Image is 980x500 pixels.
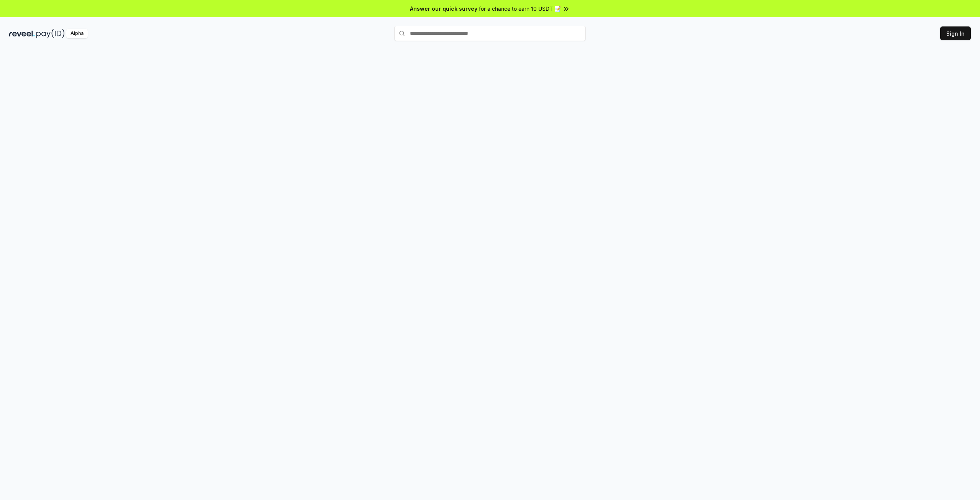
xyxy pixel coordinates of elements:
div: Alpha [66,29,88,38]
button: Sign In [940,26,971,40]
img: pay_id [36,29,65,38]
img: reveel_dark [9,29,35,38]
span: for a chance to earn 10 USDT 📝 [479,5,561,13]
span: Answer our quick survey [410,5,477,13]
